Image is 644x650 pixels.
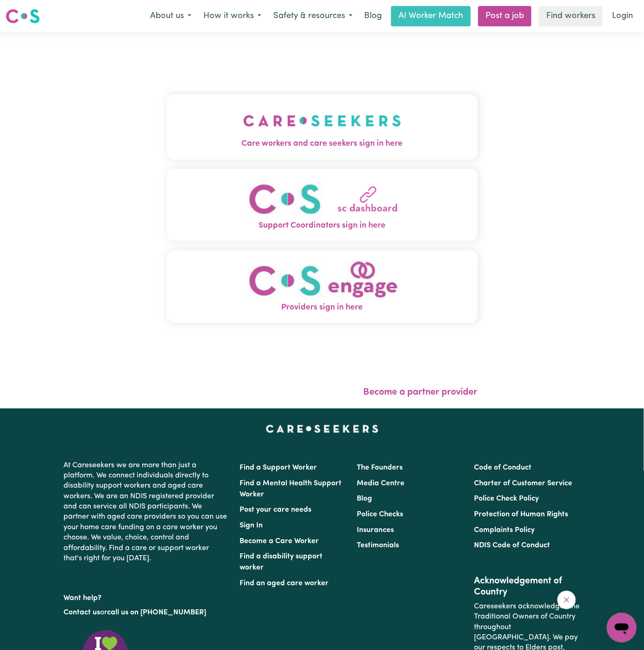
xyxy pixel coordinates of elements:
[167,94,478,159] button: Care workers and care seekers sign in here
[474,511,568,518] a: Protection of Human Rights
[63,609,100,616] a: Contact us
[539,6,603,26] a: Find workers
[240,538,319,545] a: Become a Care Worker
[557,591,576,609] iframe: Close message
[474,576,581,598] h2: Acknowledgement of Country
[357,511,403,518] a: Police Checks
[474,542,550,549] a: NDIS Code of Conduct
[6,8,40,25] img: Careseekers logo
[357,480,404,487] a: Media Centre
[63,589,228,603] p: Want help?
[6,6,56,14] span: Need any help?
[357,526,394,534] a: Insurances
[474,495,539,502] a: Police Check Policy
[240,580,328,587] a: Find an aged care worker
[606,6,638,26] a: Login
[144,6,197,26] button: About us
[474,526,535,534] a: Complaints Policy
[474,480,573,487] a: Charter of Customer Service
[240,480,341,498] a: Find a Mental Health Support Worker
[63,457,228,568] p: At Careseekers we are more than just a platform. We connect individuals directly to disability su...
[167,250,478,323] button: Providers sign in here
[167,302,478,314] span: Providers sign in here
[240,464,317,471] a: Find a Support Worker
[167,220,478,232] span: Support Coordinators sign in here
[167,169,478,241] button: Support Coordinators sign in here
[359,6,387,26] a: Blog
[391,6,471,26] a: AI Worker Match
[266,425,379,433] a: Careseekers home page
[240,553,322,571] a: Find a disability support worker
[267,6,359,26] button: Safety & resources
[357,464,403,471] a: The Founders
[240,506,311,514] a: Post your care needs
[63,604,228,621] p: or
[240,522,263,529] a: Sign In
[357,542,399,549] a: Testimonials
[167,138,478,150] span: Care workers and care seekers sign in here
[474,464,532,471] a: Code of Conduct
[357,495,372,502] a: Blog
[607,613,637,643] iframe: Button to launch messaging window
[197,6,267,26] button: How it works
[478,6,531,26] a: Post a job
[364,388,478,397] a: Become a partner provider
[6,6,40,27] a: Careseekers logo
[107,609,206,616] a: call us on [PHONE_NUMBER]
